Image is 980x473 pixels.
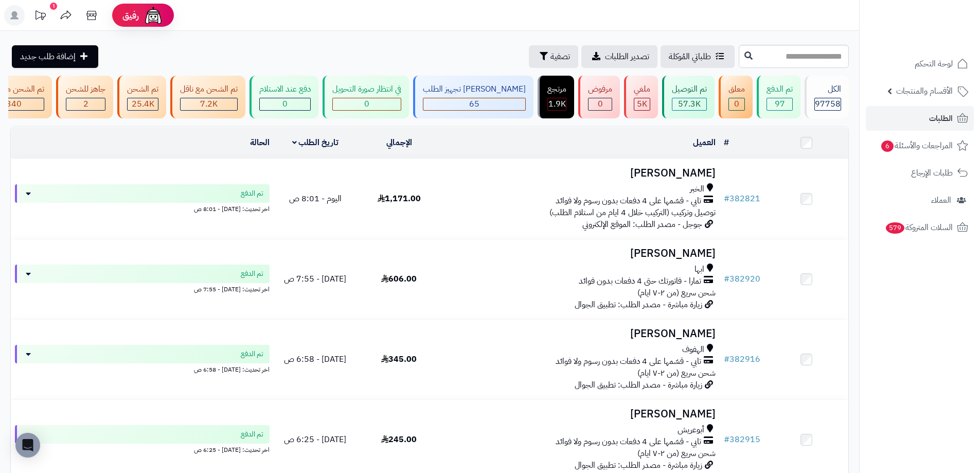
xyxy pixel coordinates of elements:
a: دفع عند الاستلام 0 [247,76,320,118]
div: 57283 [672,98,706,110]
div: 65 [423,98,525,110]
div: 1 [50,3,57,10]
span: تابي - قسّمها على 4 دفعات بدون رسوم ولا فوائد [556,195,701,207]
span: رفيق [122,9,139,22]
a: #382920 [724,273,760,285]
span: ابها [694,264,704,275]
span: الطلبات [929,111,953,126]
span: 1.9K [548,98,566,110]
span: توصيل وتركيب (التركيب خلال 4 ايام من استلام الطلب) [549,206,716,219]
span: المراجعات والأسئلة [880,138,953,153]
span: تصفية [550,50,570,63]
div: 2 [66,98,105,110]
span: تابي - قسّمها على 4 دفعات بدون رسوم ولا فوائد [556,436,701,448]
span: 1,171.00 [378,192,421,205]
div: اخر تحديث: [DATE] - 6:25 ص [15,444,270,454]
span: # [724,353,729,365]
div: تم الشحن مع ناقل [180,83,238,95]
span: 97 [775,98,785,110]
div: مرتجع [547,83,566,95]
div: دفع عند الاستلام [259,83,311,95]
span: تم الدفع [241,188,263,199]
span: 6 [881,141,894,152]
div: 0 [589,98,612,110]
span: زيارة مباشرة - مصدر الطلب: تطبيق الجوال [575,379,702,391]
span: زيارة مباشرة - مصدر الطلب: تطبيق الجوال [575,299,702,311]
a: العملاء [866,188,974,213]
span: 606.00 [381,273,417,285]
img: ai-face.png [143,5,164,26]
div: 97 [767,98,792,110]
div: اخر تحديث: [DATE] - 8:01 ص [15,203,270,214]
span: 0 [282,98,288,110]
h3: [PERSON_NAME] [445,408,716,420]
span: طلبات الإرجاع [911,166,953,180]
div: 0 [729,98,744,110]
a: طلبات الإرجاع [866,161,974,185]
div: مرفوض [588,83,612,95]
a: معلق 0 [717,76,755,118]
a: # [724,136,729,149]
a: تحديثات المنصة [27,5,53,28]
a: السلات المتروكة579 [866,215,974,240]
a: الحالة [250,136,270,149]
a: لوحة التحكم [866,51,974,76]
a: جاهز للشحن 2 [54,76,115,118]
span: 65 [469,98,479,110]
div: 1858 [548,98,566,110]
span: 7.2K [200,98,218,110]
div: تم التوصيل [672,83,707,95]
span: تصدير الطلبات [605,50,649,63]
a: تم الشحن مع ناقل 7.2K [168,76,247,118]
span: 579 [886,222,904,234]
span: [DATE] - 6:25 ص [284,433,346,446]
span: 2 [83,98,88,110]
a: #382821 [724,192,760,205]
span: العملاء [931,193,951,207]
div: اخر تحديث: [DATE] - 6:58 ص [15,363,270,374]
div: ملغي [634,83,650,95]
div: 0 [260,98,310,110]
a: تم التوصيل 57.3K [660,76,717,118]
span: 345.00 [381,353,417,365]
div: 5018 [634,98,650,110]
div: 7222 [181,98,237,110]
span: زيارة مباشرة - مصدر الطلب: تطبيق الجوال [575,459,702,471]
a: مرتجع 1.9K [536,76,576,118]
div: اخر تحديث: [DATE] - 7:55 ص [15,283,270,294]
div: في انتظار صورة التحويل [332,83,401,95]
a: الكل97758 [803,76,851,118]
span: تمارا - فاتورتك حتى 4 دفعات بدون فوائد [579,275,701,287]
span: 5K [637,98,647,110]
img: logo-2.png [910,29,970,50]
div: 0 [333,98,401,110]
span: شحن سريع (من ٢-٧ ايام) [637,287,716,299]
h3: [PERSON_NAME] [445,248,716,259]
a: في انتظار صورة التحويل 0 [320,76,411,118]
span: طلباتي المُوكلة [669,50,711,63]
div: تم الدفع [767,83,793,95]
div: [PERSON_NAME] تجهيز الطلب [423,83,526,95]
span: السلات المتروكة [885,220,953,235]
span: 97758 [815,98,841,110]
a: إضافة طلب جديد [12,45,98,68]
span: إضافة طلب جديد [20,50,76,63]
a: الطلبات [866,106,974,131]
a: تم الدفع 97 [755,76,803,118]
span: تم الدفع [241,429,263,440]
span: 0 [734,98,739,110]
a: #382915 [724,433,760,446]
a: طلباتي المُوكلة [661,45,735,68]
div: معلق [728,83,745,95]
a: #382916 [724,353,760,365]
span: تابي - قسّمها على 4 دفعات بدون رسوم ولا فوائد [556,356,701,367]
a: تاريخ الطلب [292,136,339,149]
span: 57.3K [678,98,701,110]
a: المراجعات والأسئلة6 [866,133,974,158]
a: [PERSON_NAME] تجهيز الطلب 65 [411,76,536,118]
h3: [PERSON_NAME] [445,167,716,179]
span: تم الدفع [241,269,263,279]
span: شحن سريع (من ٢-٧ ايام) [637,367,716,379]
span: 0 [598,98,603,110]
span: # [724,433,729,446]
